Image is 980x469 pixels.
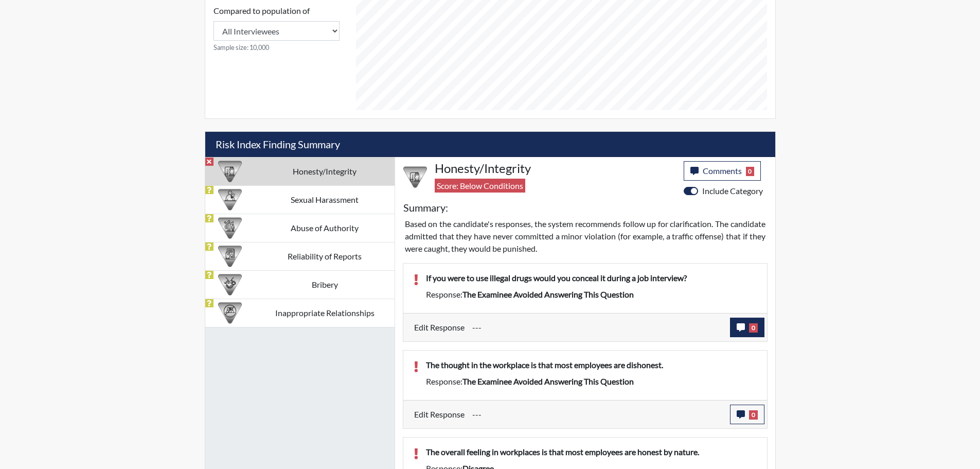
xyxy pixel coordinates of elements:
span: 0 [749,410,758,420]
span: Comments [703,166,742,176]
div: Response: [418,288,764,301]
img: CATEGORY%20ICON-23.dd685920.png [218,188,242,212]
span: 0 [749,323,758,333]
span: Score: Below Conditions [435,179,525,193]
label: Edit Response [414,318,465,337]
div: Consistency Score comparison among population [213,5,340,53]
span: 0 [746,167,755,176]
div: Update the test taker's response, the change might impact the score [465,405,730,424]
button: Comments0 [684,161,761,181]
label: Compared to population of [213,5,310,17]
td: Abuse of Authority [255,214,395,242]
button: 0 [730,318,764,337]
td: Sexual Harassment [255,185,395,214]
td: Inappropriate Relationships [255,299,395,327]
td: Reliability of Reports [255,242,395,270]
span: The examinee avoided answering this question [462,289,634,299]
h4: Honesty/Integrity [435,161,676,176]
img: CATEGORY%20ICON-14.139f8ef7.png [218,301,242,325]
label: Include Category [702,185,763,197]
img: CATEGORY%20ICON-03.c5611939.png [218,273,242,297]
img: CATEGORY%20ICON-11.a5f294f4.png [403,165,427,189]
div: Update the test taker's response, the change might impact the score [465,318,730,337]
img: CATEGORY%20ICON-20.4a32fe39.png [218,245,242,268]
div: Response: [418,375,764,388]
td: Bribery [255,270,395,299]
p: Based on the candidate's responses, the system recommends follow up for clarification. The candid... [405,218,765,255]
td: Honesty/Integrity [255,157,395,185]
h5: Summary: [403,201,448,214]
p: If you were to use illegal drugs would you conceal it during a job interview? [426,272,757,284]
img: CATEGORY%20ICON-01.94e51fac.png [218,216,242,240]
img: CATEGORY%20ICON-11.a5f294f4.png [218,160,242,183]
small: Sample size: 10,000 [213,43,340,53]
p: The thought in the workplace is that most employees are dishonest. [426,359,757,371]
p: The overall feeling in workplaces is that most employees are honest by nature. [426,446,757,458]
label: Edit Response [414,405,465,424]
button: 0 [730,405,764,424]
h5: Risk Index Finding Summary [205,132,775,157]
span: The examinee avoided answering this question [462,376,634,386]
